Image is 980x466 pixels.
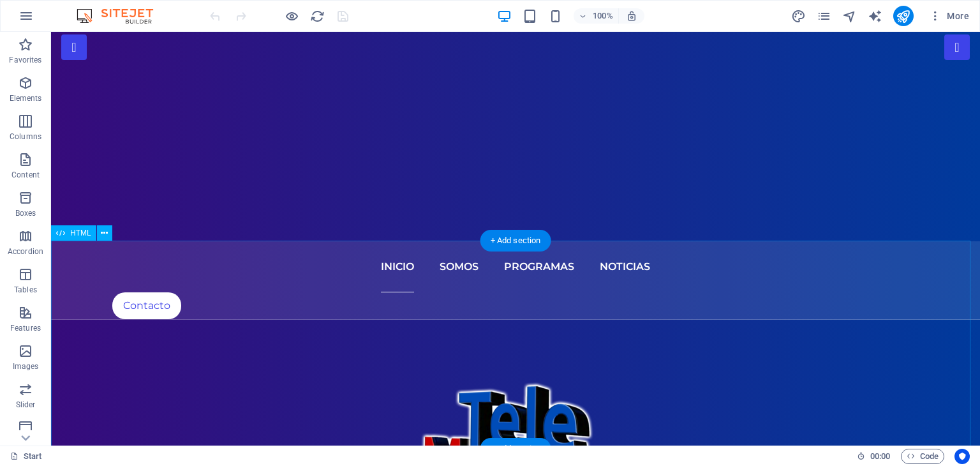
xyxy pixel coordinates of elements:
[13,361,39,372] p: Images
[73,8,169,24] img: Editor Logo
[9,55,41,65] p: Favorites
[14,285,37,295] p: Tables
[954,449,970,464] button: Usercentrics
[284,8,299,24] button: Click here to leave preview mode and continue editing
[574,8,619,24] button: 100%
[868,8,883,24] button: text_generator
[868,9,882,24] i: AI Writer
[924,6,974,26] button: More
[310,9,325,24] i: Reload page
[480,438,551,460] div: + Add section
[11,170,40,180] p: Content
[8,246,43,257] p: Accordion
[791,9,806,24] i: Design (Ctrl+Alt+Y)
[842,9,857,24] i: Navigator
[817,9,831,24] i: Pages (Ctrl+Alt+S)
[870,449,890,464] span: 00 00
[70,229,91,237] span: HTML
[901,449,944,464] button: Code
[10,93,42,103] p: Elements
[817,8,832,24] button: pages
[10,132,41,142] p: Columns
[896,9,910,24] i: Publish
[857,449,891,464] h6: Session time
[929,10,969,22] span: More
[593,8,613,24] h6: 100%
[10,449,42,464] a: Click to cancel selection. Double-click to open Pages
[15,208,36,218] p: Boxes
[791,8,806,24] button: design
[893,6,914,26] button: publish
[10,323,41,333] p: Features
[879,451,881,461] span: :
[907,449,939,464] span: Code
[626,10,637,22] i: On resize automatically adjust zoom level to fit chosen device.
[309,8,325,24] button: reload
[480,230,551,252] div: + Add section
[16,400,36,410] p: Slider
[842,8,857,24] button: navigator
